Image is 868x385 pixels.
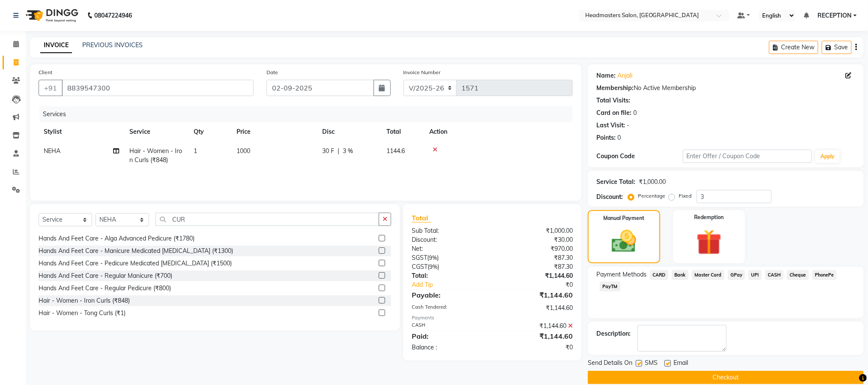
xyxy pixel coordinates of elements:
span: Payment Methods [596,270,647,279]
input: Enter Offer / Coupon Code [683,150,812,163]
span: 1 [194,147,197,155]
span: 1000 [236,147,250,155]
div: Card on file: [596,108,632,117]
div: ₹1,144.60 [492,271,579,280]
span: SMS [645,358,658,369]
span: UPI [748,270,762,280]
div: CASH [405,322,492,331]
a: Add Tip [405,280,507,289]
button: Save [822,41,852,54]
div: Paid: [405,331,492,341]
th: Service [124,122,189,141]
div: Last Visit: [596,121,625,130]
span: 9% [429,263,437,270]
div: ₹0 [507,280,579,289]
div: Discount: [405,235,492,244]
div: Balance : [405,343,492,352]
div: Points: [596,133,616,142]
label: Redemption [694,214,724,221]
span: Email [673,358,688,369]
div: Hands And Feet Care - Alga Advanced Pedicure (₹1780) [39,234,195,243]
div: Sub Total: [405,226,492,235]
div: Service Total: [596,177,635,186]
span: GPay [728,270,745,280]
span: Bank [672,270,688,280]
div: Cash Tendered: [405,304,492,313]
div: Services [39,106,579,122]
div: Hands And Feet Care - Regular Manicure (₹700) [39,271,172,280]
span: Hair - Women - Iron Curls (₹848) [129,147,182,164]
div: ₹1,144.60 [492,290,579,300]
th: Qty [189,122,231,141]
div: Payments [412,314,573,322]
div: ₹87.30 [492,253,579,262]
div: Hands And Feet Care - Manicure Medicated [MEDICAL_DATA] (₹1300) [39,247,233,256]
div: Total: [405,271,492,280]
div: ₹1,144.60 [492,304,579,313]
span: CASH [765,270,784,280]
div: Name: [596,71,616,80]
span: 30 F [322,147,334,156]
div: Hands And Feet Care - Pedicure Medicated [MEDICAL_DATA] (₹1500) [39,259,232,268]
span: Master Card [692,270,724,280]
th: Disc [317,122,381,141]
label: Percentage [638,192,665,200]
b: 08047224946 [94,3,132,27]
div: No Active Membership [596,84,855,93]
button: Checkout [588,371,864,384]
div: ( ) [405,262,492,271]
div: Total Visits: [596,96,630,105]
div: Description: [596,329,631,338]
div: ₹1,000.00 [639,177,666,186]
div: ₹30.00 [492,235,579,244]
div: Hands And Feet Care - Regular Pedicure (₹800) [39,284,171,293]
span: PayTM [600,282,620,292]
div: ( ) [405,253,492,262]
div: Hair - Women - Tong Curls (₹1) [39,309,126,318]
div: Hair - Women - Iron Curls (₹848) [39,296,130,305]
div: ₹1,144.60 [492,322,579,331]
label: Fixed [679,192,691,200]
div: Coupon Code [596,152,682,161]
button: Create New [769,41,818,54]
img: _gift.svg [688,226,730,258]
img: logo [22,3,81,27]
label: Date [266,69,278,76]
input: Search or Scan [156,213,379,226]
a: Anjali [617,71,632,80]
span: NEHA [44,147,60,155]
span: CARD [650,270,668,280]
span: PhonePe [812,270,837,280]
span: Send Details On [588,358,632,369]
div: ₹1,000.00 [492,226,579,235]
span: 3 % [343,147,353,156]
th: Price [231,122,317,141]
div: Discount: [596,192,623,202]
div: ₹0 [492,343,579,352]
span: Cheque [787,270,809,280]
span: CGST [412,263,428,271]
span: SGST [412,254,427,262]
span: | [338,147,339,156]
div: Membership: [596,84,634,93]
div: 0 [617,133,621,142]
th: Stylist [39,122,124,141]
img: _cash.svg [604,227,644,256]
button: Apply [815,150,840,163]
div: ₹87.30 [492,262,579,271]
div: Payable: [405,290,492,300]
label: Client [39,69,52,76]
span: 1144.6 [386,147,405,155]
span: RECEPTION [817,11,852,20]
a: INVOICE [40,38,72,53]
div: ₹1,144.60 [492,331,579,341]
button: +91 [39,80,63,96]
a: PREVIOUS INVOICES [82,41,143,49]
div: Net: [405,244,492,253]
th: Action [424,122,573,141]
th: Total [381,122,424,141]
div: - [627,121,629,130]
div: 0 [633,108,637,117]
span: Total [412,214,431,223]
label: Invoice Number [404,69,441,76]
